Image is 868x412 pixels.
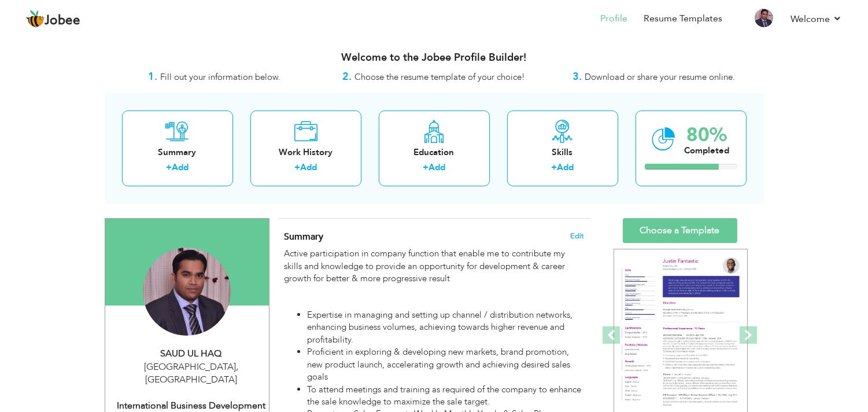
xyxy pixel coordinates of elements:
div: [GEOGRAPHIC_DATA] [GEOGRAPHIC_DATA] [114,360,269,387]
a: Choose a Template [623,218,737,243]
label: + [294,161,300,174]
div: SAUD UL HAQ [114,347,269,360]
span: Edit [570,232,584,240]
strong: 3. [572,69,582,84]
div: Summary [131,146,224,159]
img: Profile Img [755,9,773,27]
img: SAUD UL HAQ [143,248,231,336]
li: To attend meetings and training as required of the company to enhance the sale knowledge to maxim... [307,384,583,409]
a: Add [429,161,445,173]
div: Education [388,146,481,159]
span: , [236,360,238,373]
span: Fill out your information below. [160,71,280,83]
label: + [551,161,557,174]
li: Expertise in managing and setting up channel / distribution networks, enhancing business volumes,... [307,309,583,346]
a: Resume Templates [644,12,722,25]
a: Add [172,161,189,173]
h3: Welcome to the Jobee Profile Builder! [105,52,764,64]
a: Add [557,161,574,173]
a: Profile [600,12,627,25]
strong: 2. [343,69,352,84]
li: Proficient in exploring & developing new markets, brand promotion, new product launch, accelerati... [307,346,583,383]
label: + [423,161,429,174]
strong: 1. [148,69,157,84]
p: Active participation in company function that enable me to contribute my skills and knowledge to ... [284,248,583,285]
h4: Adding a summary is a quick and easy way to highlight your experience and interests. [284,231,583,242]
div: Work History [260,146,352,159]
a: Welcome [791,12,842,26]
img: jobee.io [26,10,45,28]
div: Skills [516,146,609,159]
span: Download or share your resume online. [585,71,735,83]
a: Add [300,161,317,173]
span: Choose the resume template of your choice! [355,71,526,83]
span: Summary [284,230,323,243]
div: 80% [685,126,730,145]
a: Jobee [26,10,80,28]
span: Jobee [45,14,80,27]
label: + [166,161,172,174]
div: Completed [685,145,730,157]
